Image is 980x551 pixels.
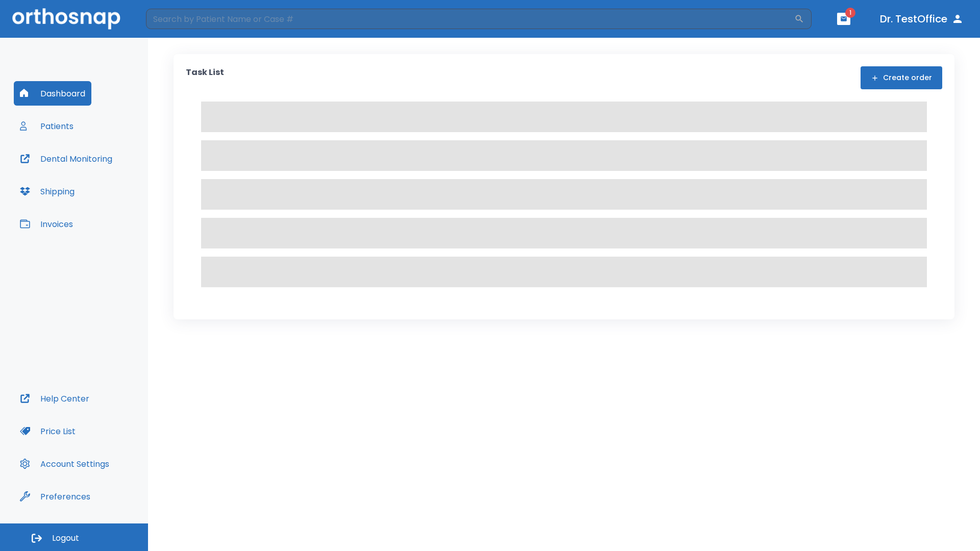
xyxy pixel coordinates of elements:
button: Dashboard [14,81,91,106]
p: Task List [186,66,224,89]
button: Preferences [14,484,96,509]
input: Search by Patient Name or Case # [146,9,794,29]
span: 1 [845,8,855,18]
button: Account Settings [14,452,115,476]
button: Shipping [14,179,81,204]
span: Logout [52,533,79,544]
button: Patients [14,114,80,138]
button: Create order [861,66,942,89]
button: Dental Monitoring [14,146,118,171]
button: Dr. TestOffice [876,10,968,28]
button: Price List [14,419,82,443]
img: Orthosnap [12,8,120,29]
button: Help Center [14,386,95,411]
button: Invoices [14,212,79,236]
